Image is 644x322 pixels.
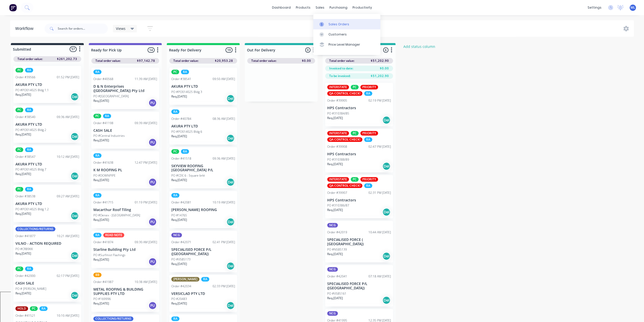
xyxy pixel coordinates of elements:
div: PCRAOrder #3854009:36 AM [DATE]AKURA PTY LTDPO #PO014025 Bldg 2Req.[DATE]Del [13,106,81,143]
p: VILNO - ACTION REQUIRED [15,241,79,246]
div: PC [15,187,23,192]
span: $51,202.90 [371,74,389,78]
div: 02:33 PM [DATE] [213,284,235,289]
p: Req. [DATE] [93,257,109,262]
div: INTERSTATE [327,131,349,136]
p: SPECIALISED FORCE P/L ([GEOGRAPHIC_DATA]) [327,282,391,290]
div: 10:12 AM [DATE] [57,155,79,159]
p: PO #Surfmist Flashings [93,253,126,257]
p: Req. [DATE] [327,162,343,166]
div: RA [171,109,179,114]
div: 02:19 PM [DATE] [368,98,391,103]
p: PO #CDC 6 - Square brkt [171,173,205,178]
div: NCGOrder #4207102:41 PM [DATE]SPECIALISED FORCE P/L ([GEOGRAPHIC_DATA])PO #VS85173Req.[DATE]Del [169,231,237,272]
div: RA [93,193,101,198]
div: 02:17 PM [DATE] [57,274,79,278]
span: $261,202.73 [57,57,77,61]
div: Del [226,134,235,142]
div: HOLD [15,306,28,311]
p: Req. [DATE] [93,301,109,306]
div: PCRAOrder #3956601:52 PM [DATE]AKURA PTY LTDPO #PO014025 Bldg 1.1Req.[DATE]Del [13,66,81,103]
div: 10:21 AM [DATE] [57,234,79,238]
p: PO #PO014025 Bldg 6 [171,129,202,134]
p: CASH SALE [15,281,79,286]
div: Del [382,296,390,304]
div: Del [71,132,79,141]
div: RA [181,149,189,154]
div: 11:39 AM [DATE] [135,77,157,81]
div: PU [149,218,157,226]
div: RA [364,137,372,142]
div: Order #40784 [171,117,191,121]
p: Req. [DATE] [171,178,187,182]
div: RA [181,70,189,74]
div: PU [149,138,157,146]
div: Del [71,93,79,101]
div: Order #42081 [171,200,191,205]
div: Order #41518 [171,156,191,161]
div: 02:41 PM [DATE] [213,240,235,244]
p: METAL ROOFING & BUILDING SUPPLIES PTY LTD [93,287,157,296]
div: INTERSTATE [327,85,349,89]
div: RAOrder #4056811:39 AM [DATE]D & N Enterprises ([GEOGRAPHIC_DATA]) Pty LtdPO #[GEOGRAPHIC_DATA]Re... [91,68,159,109]
div: INTERSTATEPCPRIORITYQA CONTROL CHECK!RAOrder #3990702:31 PM [DATE]HPS ContractorsPO #310386/87Req... [325,175,393,219]
div: Sales Orders [328,22,349,27]
div: PRIORITY [360,85,378,89]
div: Order #41987 [93,280,113,284]
span: $0.00 [380,66,389,71]
div: PC [15,147,23,152]
span: $20,953.28 [215,59,233,63]
div: COLLECTIONS/RETURNS [15,227,55,231]
div: RAOrder #4171501:19 PM [DATE]Macarthur Roof TilingPO #Denex - [GEOGRAPHIC_DATA]Req.[DATE]PU [91,191,159,228]
div: RA [364,183,372,188]
div: 09:36 AM [DATE] [213,156,235,161]
div: 09:27 AM [DATE] [57,194,79,199]
div: Order #39907 [327,191,347,195]
div: RA [171,193,179,198]
div: PC [351,131,359,136]
div: Order #39908 [327,144,347,149]
div: 02:31 PM [DATE] [368,191,391,195]
div: 07:18 AM [DATE] [368,274,391,279]
div: PU [149,99,157,107]
div: Del [382,162,390,170]
span: Total order value: [17,57,43,61]
p: Req. [DATE] [171,134,187,139]
p: CASH SALE [93,128,157,133]
p: PO #310384/85 [327,111,349,116]
p: PO #[GEOGRAPHIC_DATA] [93,94,129,99]
p: HPS Contractors [327,106,391,110]
div: INTERSTATEPCPRIORITYQA CONTROL CHECK!RAOrder #3990502:19 PM [DATE]HPS ContractorsPO #310384/85Req... [325,83,393,126]
button: Add status column [401,43,438,50]
div: Order #38538 [15,194,35,199]
p: Req. [DATE] [15,172,31,176]
p: PO # [PERSON_NAME] [15,287,46,291]
span: Total order value: [251,59,277,63]
div: Del [226,262,235,270]
p: Req. [DATE] [327,252,343,256]
div: COLLECTIONS/RETURNSOrder #4187710:21 AM [DATE]VILNO - ACTION REQUIREDPO #CR89KKReq.[DATE]Del [13,225,81,262]
p: HPS Contractors [327,152,391,156]
div: purchasing [327,4,350,11]
div: NCGOrder #4204107:18 AM [DATE]SPECIALISED FORCE P/L ([GEOGRAPHIC_DATA])PO #VS85161Req.[DATE]Del [325,265,393,307]
p: PO #Denex - [GEOGRAPHIC_DATA] [93,213,140,218]
p: VERSICLAD PTY LTD [171,292,235,296]
p: PO #PO014025 Bldg 1.2 [15,207,49,212]
p: Req. [DATE] [15,132,31,137]
p: PO #PO014025 Bldg 7 [15,167,46,172]
p: SPECIALISED FORCE P/L ([GEOGRAPHIC_DATA]) [171,248,235,256]
div: RA [93,233,101,237]
p: Req. [DATE] [15,291,31,296]
div: 09:36 AM [DATE] [57,115,79,119]
div: RA [25,147,33,152]
div: Order #42000 [15,274,35,278]
div: PC [15,68,23,72]
p: AKURA PTY LTD [15,122,79,127]
div: QA CONTROL CHECK! [327,137,362,142]
span: Views [116,26,126,31]
p: AKURA PTY LTD [15,162,79,166]
div: 09:50 AM [DATE] [213,77,235,81]
p: Req. [DATE] [93,178,109,182]
p: Req. [DATE] [15,212,31,216]
p: PO #310388/89 [327,157,349,162]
